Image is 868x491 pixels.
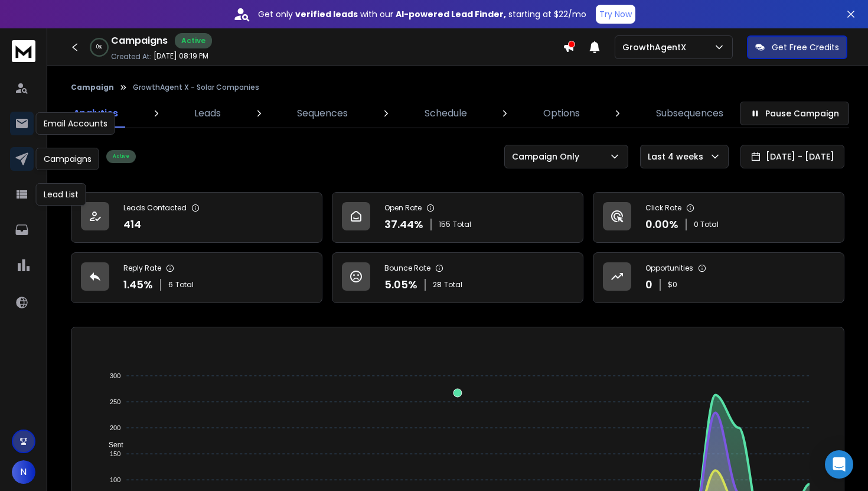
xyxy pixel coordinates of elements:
tspan: 250 [110,398,120,405]
p: Analytics [73,106,118,121]
p: 0 Total [694,220,719,229]
p: 414 [123,216,141,233]
p: GrowthAgent X - Solar Companies [133,83,259,92]
a: Sequences [290,99,355,128]
p: Get only with our starting at $22/mo [258,8,586,20]
p: 37.44 % [384,216,423,233]
strong: verified leads [295,8,358,20]
button: N [12,460,35,484]
p: 5.05 % [384,277,417,293]
p: [DATE] 08:19 PM [154,51,208,61]
p: Last 4 weeks [648,151,708,162]
button: [DATE] - [DATE] [740,145,844,168]
p: Bounce Rate [384,264,430,273]
p: Click Rate [645,203,681,213]
p: 0.00 % [645,216,678,233]
p: 0 [645,277,652,293]
p: Options [543,106,580,121]
span: Sent [100,441,123,449]
p: 0 % [96,44,102,51]
div: Email Accounts [36,112,115,135]
p: Reply Rate [123,264,161,273]
p: GrowthAgentX [622,41,691,53]
a: Options [536,99,587,128]
a: Opportunities0$0 [593,252,844,303]
p: Leads [194,106,221,121]
a: Reply Rate1.45%6Total [71,252,322,303]
p: Schedule [425,106,467,121]
button: Campaign [71,83,114,92]
tspan: 100 [110,476,120,483]
button: Pause Campaign [740,102,849,125]
a: Schedule [417,99,474,128]
div: Active [175,33,212,48]
a: Click Rate0.00%0 Total [593,192,844,243]
tspan: 200 [110,424,120,431]
div: Lead List [36,183,86,206]
button: Try Now [596,5,635,24]
a: Leads Contacted414 [71,192,322,243]
p: 1.45 % [123,277,153,293]
a: Bounce Rate5.05%28Total [332,252,583,303]
a: Leads [187,99,228,128]
tspan: 300 [110,372,120,379]
strong: AI-powered Lead Finder, [396,8,506,20]
p: Campaign Only [512,151,584,162]
a: Open Rate37.44%155Total [332,192,583,243]
p: Get Free Credits [772,41,839,53]
tspan: 150 [110,450,120,457]
button: Get Free Credits [747,35,847,59]
div: Active [106,150,136,163]
a: Analytics [66,99,125,128]
span: 155 [439,220,451,229]
span: 6 [168,280,173,290]
p: $ 0 [668,280,677,290]
span: Total [444,280,462,290]
span: Total [175,280,194,290]
p: Leads Contacted [123,203,187,213]
p: Subsequences [656,106,723,121]
span: 28 [433,280,442,290]
p: Created At: [111,52,151,61]
div: Campaigns [36,148,99,170]
div: Open Intercom Messenger [825,450,853,479]
p: Opportunities [645,264,693,273]
h1: Campaigns [111,34,168,48]
img: logo [12,40,35,62]
p: Open Rate [384,203,422,213]
p: Sequences [297,106,348,121]
p: Try Now [599,8,632,20]
span: Total [453,220,471,229]
a: Subsequences [649,99,730,128]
